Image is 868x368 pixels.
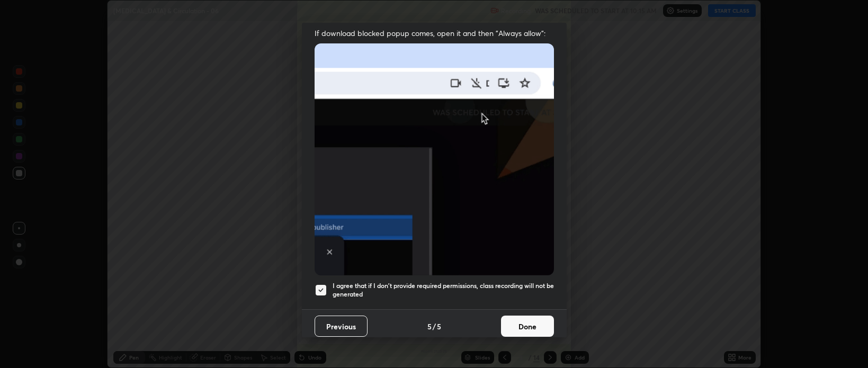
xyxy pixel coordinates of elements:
[315,43,554,275] img: downloads-permission-blocked.gif
[437,321,441,332] h4: 5
[315,28,554,38] span: If download blocked popup comes, open it and then "Always allow":
[433,321,436,332] h4: /
[315,316,368,337] button: Previous
[501,316,554,337] button: Done
[333,282,554,298] h5: I agree that if I don't provide required permissions, class recording will not be generated
[427,321,432,332] h4: 5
